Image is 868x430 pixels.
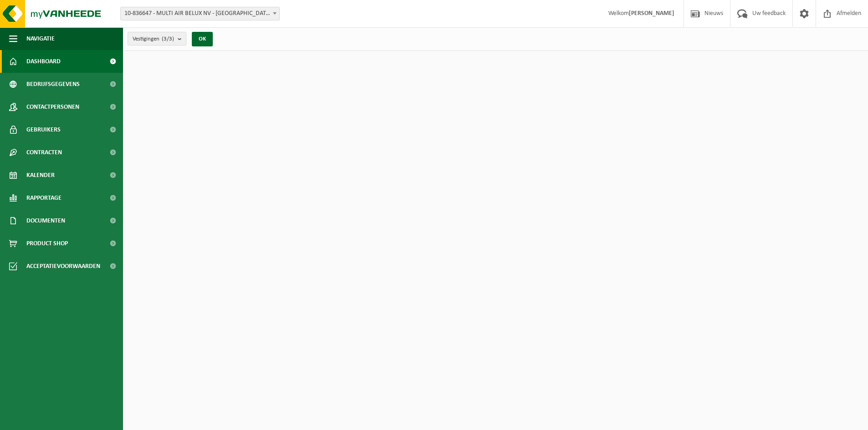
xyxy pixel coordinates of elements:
span: Bedrijfsgegevens [26,73,80,96]
span: Contracten [26,141,62,164]
span: Rapportage [26,187,62,209]
span: Product Shop [26,232,68,255]
span: Contactpersonen [26,96,79,118]
span: 10-836647 - MULTI AIR BELUX NV - NAZARETH [121,7,279,20]
span: Kalender [26,164,55,187]
span: Acceptatievoorwaarden [26,255,100,278]
span: Dashboard [26,50,61,73]
span: Documenten [26,209,65,232]
span: 10-836647 - MULTI AIR BELUX NV - NAZARETH [120,7,280,20]
span: Gebruikers [26,118,61,141]
button: OK [192,32,213,46]
strong: [PERSON_NAME] [629,10,674,17]
count: (3/3) [162,36,174,42]
button: Vestigingen(3/3) [128,32,186,46]
span: Navigatie [26,27,55,50]
span: Vestigingen [133,32,174,46]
